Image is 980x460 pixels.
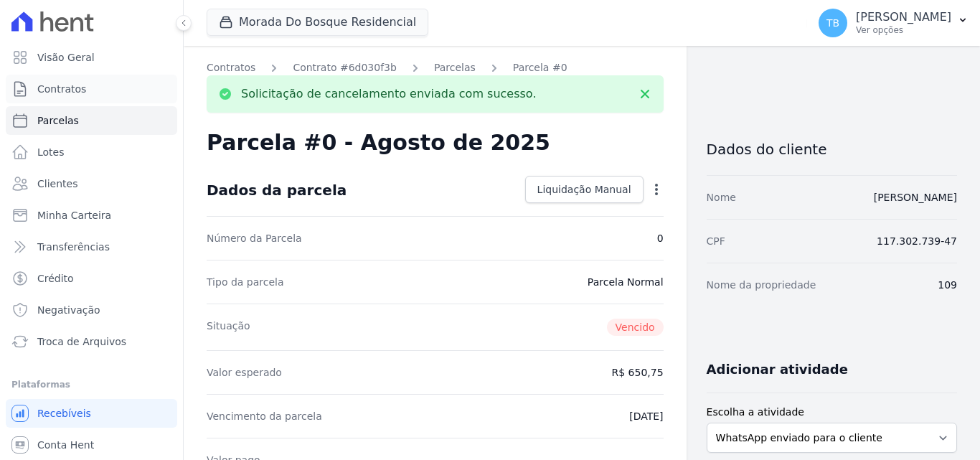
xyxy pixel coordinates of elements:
dt: Nome [707,190,736,205]
a: Visão Geral [6,43,177,72]
dt: Vencimento da parcela [207,409,322,423]
span: Minha Carteira [37,208,111,222]
dt: Situação [207,319,250,336]
dt: Número da Parcela [207,231,302,245]
a: Negativação [6,296,177,324]
button: TB [PERSON_NAME] Ver opções [807,3,980,43]
a: Troca de Arquivos [6,327,177,356]
dt: Tipo da parcela [207,275,284,289]
span: Crédito [37,271,74,286]
dt: Nome da propriedade [707,278,816,292]
nav: Breadcrumb [207,60,664,75]
h3: Dados do cliente [707,141,957,158]
dd: 0 [657,231,664,245]
h3: Adicionar atividade [707,361,848,378]
span: Visão Geral [37,50,95,65]
span: Troca de Arquivos [37,334,126,349]
a: Recebíveis [6,399,177,428]
span: Negativação [37,303,100,317]
span: Conta Hent [37,438,94,452]
span: Recebíveis [37,406,91,421]
p: Ver opções [856,24,951,36]
a: [PERSON_NAME] [874,192,957,203]
span: Vencido [607,319,664,336]
a: Contrato #6d030f3b [293,60,397,75]
span: Clientes [37,177,77,191]
span: Liquidação Manual [537,182,631,197]
dd: 109 [938,278,957,292]
span: Lotes [37,145,65,159]
a: Clientes [6,169,177,198]
a: Transferências [6,233,177,261]
dd: 117.302.739-47 [877,234,957,248]
span: Parcelas [37,113,79,128]
dd: R$ 650,75 [612,365,664,380]
a: Parcela #0 [513,60,567,75]
span: Contratos [37,82,86,96]
a: Contratos [207,60,255,75]
a: Contratos [6,75,177,103]
a: Liquidação Manual [525,176,644,203]
button: Morada Do Bosque Residencial [207,9,428,36]
div: Plataformas [11,376,171,393]
label: Escolha a atividade [707,405,957,420]
a: Conta Hent [6,431,177,459]
dd: Parcela Normal [588,275,664,289]
h2: Parcela #0 - Agosto de 2025 [207,130,550,156]
dt: Valor esperado [207,365,282,380]
a: Lotes [6,138,177,166]
dt: CPF [707,234,725,248]
dd: [DATE] [629,409,663,423]
a: Crédito [6,264,177,293]
span: Transferências [37,240,110,254]
a: Parcelas [434,60,476,75]
p: Solicitação de cancelamento enviada com sucesso. [241,87,536,101]
a: Minha Carteira [6,201,177,230]
a: Parcelas [6,106,177,135]
div: Dados da parcela [207,182,347,199]
span: TB [826,18,839,28]
p: [PERSON_NAME] [856,10,951,24]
